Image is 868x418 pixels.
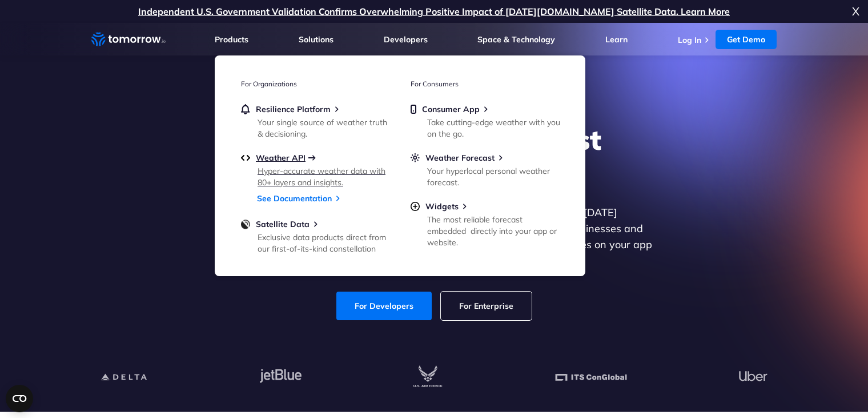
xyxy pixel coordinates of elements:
a: Developers [384,34,428,45]
div: Your single source of weather truth & decisioning. [258,117,391,140]
a: For Enterprise [441,292,532,320]
img: bell.svg [241,104,250,114]
div: Take cutting-edge weather with you on the go. [427,117,560,140]
img: mobile.svg [411,104,416,114]
a: Log In [678,35,701,45]
a: For Developers [336,292,432,320]
span: Resilience Platform [256,104,331,114]
a: See Documentation [257,193,332,204]
a: Solutions [299,34,333,45]
h1: Explore the World’s Best Weather API [214,122,654,191]
a: Consumer AppTake cutting-edge weather with you on the go. [411,104,559,137]
div: The most reliable forecast embedded directly into your app or website. [427,214,560,248]
span: Weather API [256,153,306,163]
img: sun.svg [411,153,420,163]
p: Get reliable and precise weather data through our free API. Count on [DATE][DOMAIN_NAME] for quic... [214,205,654,269]
img: satellite-data-menu.png [241,219,250,229]
div: Exclusive data products direct from our first-of-its-kind constellation [258,232,391,254]
h3: For Consumers [411,79,559,88]
img: api.svg [241,153,250,163]
a: Weather APIHyper-accurate weather data with 80+ layers and insights. [241,153,389,186]
button: Open CMP widget [6,385,33,412]
a: Home link [91,31,166,48]
a: WidgetsThe most reliable forecast embedded directly into your app or website. [411,201,559,246]
a: Independent U.S. Government Validation Confirms Overwhelming Positive Impact of [DATE][DOMAIN_NAM... [138,6,730,17]
div: Your hyperlocal personal weather forecast. [427,165,560,188]
a: Learn [605,34,628,45]
span: Satellite Data [256,219,310,229]
a: Resilience PlatformYour single source of weather truth & decisioning. [241,104,389,137]
h3: For Organizations [241,79,389,88]
span: Consumer App [422,104,480,114]
a: Get Demo [716,30,777,49]
a: Weather ForecastYour hyperlocal personal weather forecast. [411,153,559,186]
a: Products [215,34,248,45]
a: Space & Technology [477,34,555,45]
a: Satellite DataExclusive data products direct from our first-of-its-kind constellation [241,219,389,252]
div: Hyper-accurate weather data with 80+ layers and insights. [258,165,391,188]
img: plus-circle.svg [411,201,420,212]
span: Widgets [425,201,459,212]
span: Weather Forecast [425,153,495,163]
